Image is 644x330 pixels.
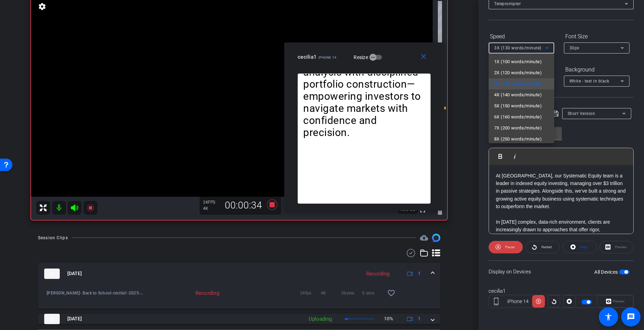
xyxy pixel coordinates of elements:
span: 8X (250 words/minute) [494,135,542,143]
span: 7X (200 words/minute) [494,124,542,132]
span: 6X (160 words/minute) [494,113,542,121]
span: 2X (120 words/minute) [494,69,542,77]
span: 4X (140 words/minute) [494,91,542,99]
span: 3X (130 words/minute) [494,80,542,88]
span: 5X (150 words/minute) [494,102,542,110]
span: 1X (100 words/minute) [494,58,542,66]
